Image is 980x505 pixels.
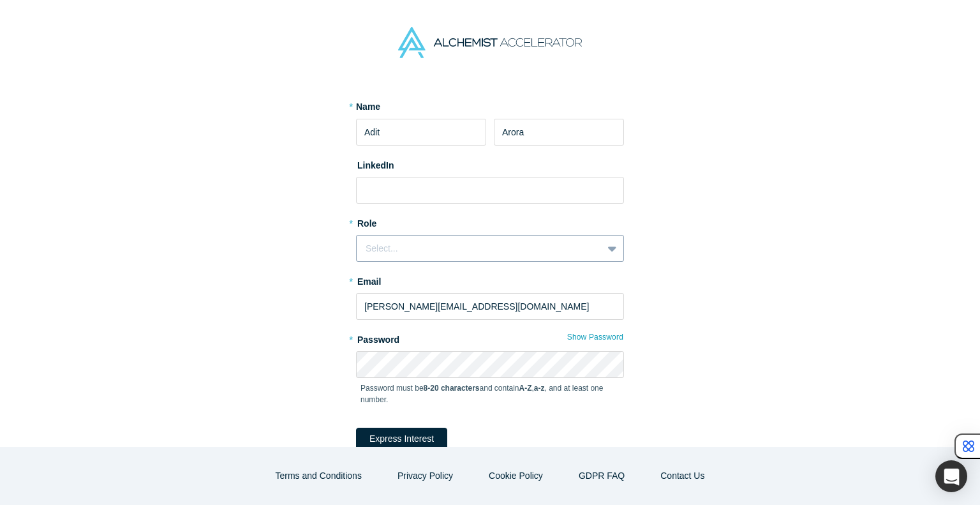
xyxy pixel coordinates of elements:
[356,213,624,230] label: Role
[360,382,620,405] p: Password must be and contain , , and at least one number.
[475,465,556,487] button: Cookie Policy
[565,465,638,487] a: GDPR FAQ
[494,119,624,146] input: Last Name
[356,329,624,347] label: Password
[366,242,593,255] div: Select...
[398,27,582,58] img: Alchemist Accelerator Logo
[647,465,718,487] button: Contact Us
[519,384,532,393] strong: A-Z
[356,428,447,450] button: Express Interest
[534,384,545,393] strong: a-z
[384,465,466,487] button: Privacy Policy
[356,119,486,146] input: First Name
[424,384,480,393] strong: 8-20 characters
[356,100,380,114] label: Name
[356,155,394,172] label: LinkedIn
[356,271,624,289] label: Email
[262,465,375,487] button: Terms and Conditions
[567,329,624,345] button: Show Password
